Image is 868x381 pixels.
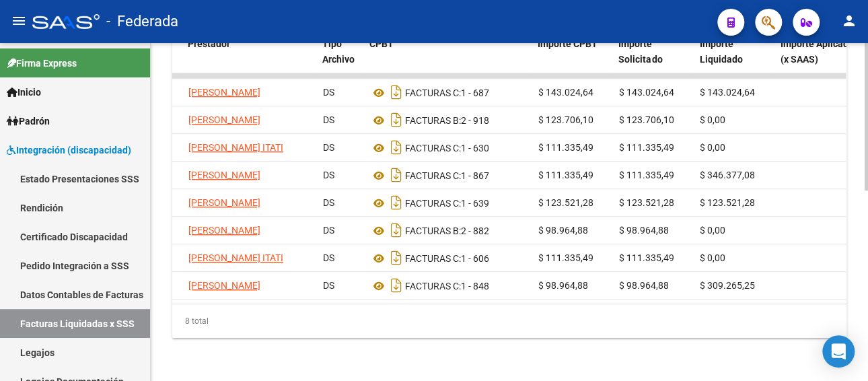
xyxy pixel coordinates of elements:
mat-icon: menu [11,13,27,29]
span: DS [323,114,334,125]
span: $ 123.706,10 [619,114,674,125]
span: Prestador [188,38,230,49]
datatable-header-cell: Importe Liquidado [694,30,774,89]
span: Integración (discapacidad) [7,143,131,158]
span: [PERSON_NAME] [188,225,260,236]
span: [PERSON_NAME] [188,280,260,291]
span: $ 98.964,88 [619,225,669,236]
span: $ 111.335,49 [538,170,593,180]
span: [PERSON_NAME] [188,114,260,125]
span: [PERSON_NAME] ITATI [188,142,283,153]
span: $ 111.335,49 [538,252,593,263]
span: $ 346.377,08 [700,170,755,180]
i: Descargar documento [388,219,405,241]
span: $ 0,00 [700,142,725,153]
span: $ 98.964,88 [538,280,588,291]
i: Descargar documento [388,81,405,103]
datatable-header-cell: Importe CPBT [532,30,613,89]
span: Tipo Archivo [322,38,355,65]
span: $ 143.024,64 [538,87,593,98]
div: 1 - 606 [370,247,528,269]
span: $ 143.024,64 [619,87,674,98]
span: Firma Express [7,56,77,71]
i: Descargar documento [388,275,405,296]
datatable-header-cell: CPBT [364,30,532,89]
span: Inicio [7,85,41,100]
span: $ 111.335,49 [619,252,674,263]
span: $ 111.335,49 [538,142,593,153]
span: Importe Solicitado [618,38,662,65]
span: $ 98.964,88 [538,225,588,236]
div: 8 total [172,304,846,338]
div: 1 - 639 [370,192,528,213]
span: $ 143.024,64 [700,87,755,98]
i: Descargar documento [388,164,405,186]
span: FACTURAS C: [405,170,461,181]
span: DS [323,197,334,208]
span: DS [323,170,334,180]
span: Importe Aplicado (x SAAS) [780,38,853,65]
span: Importe Liquidado [699,38,742,65]
span: $ 0,00 [700,114,725,125]
div: 1 - 687 [370,81,528,103]
span: $ 123.521,28 [700,197,755,208]
span: [PERSON_NAME] [188,87,260,98]
span: DS [323,87,334,98]
datatable-header-cell: Prestador [182,30,317,89]
datatable-header-cell: Importe Aplicado (x SAAS) [774,30,862,89]
span: FACTURAS B: [405,115,461,126]
span: FACTURAS B: [405,226,461,236]
span: $ 0,00 [700,252,725,263]
mat-icon: person [841,13,857,29]
span: FACTURAS C: [405,88,461,98]
span: Importe CPBT [538,38,598,49]
span: DS [323,252,334,263]
span: FACTURAS C: [405,143,461,153]
span: $ 0,00 [700,225,725,236]
span: $ 123.521,28 [538,197,593,208]
i: Descargar documento [388,192,405,213]
div: 2 - 882 [370,219,528,241]
span: FACTURAS C: [405,253,461,264]
div: Open Intercom Messenger [822,335,855,368]
i: Descargar documento [388,137,405,158]
span: [PERSON_NAME] ITATI [188,252,283,263]
span: $ 123.521,28 [619,197,674,208]
span: $ 309.265,25 [700,280,755,291]
span: DS [323,225,334,236]
div: 1 - 848 [370,275,528,296]
datatable-header-cell: Importe Solicitado [613,30,694,89]
span: [PERSON_NAME] [188,170,260,180]
div: 1 - 630 [370,137,528,158]
span: Padrón [7,114,50,129]
span: - Federada [106,7,178,36]
span: DS [323,280,334,291]
datatable-header-cell: Tipo Archivo [317,30,364,89]
span: DS [323,142,334,153]
span: $ 111.335,49 [619,170,674,180]
span: $ 123.706,10 [538,114,593,125]
i: Descargar documento [388,247,405,269]
span: CPBT [369,38,394,49]
span: [PERSON_NAME] [188,197,260,208]
span: FACTURAS C: [405,281,461,291]
div: 2 - 918 [370,109,528,131]
div: 1 - 867 [370,164,528,186]
span: FACTURAS C: [405,198,461,209]
i: Descargar documento [388,109,405,131]
span: $ 98.964,88 [619,280,669,291]
span: $ 111.335,49 [619,142,674,153]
